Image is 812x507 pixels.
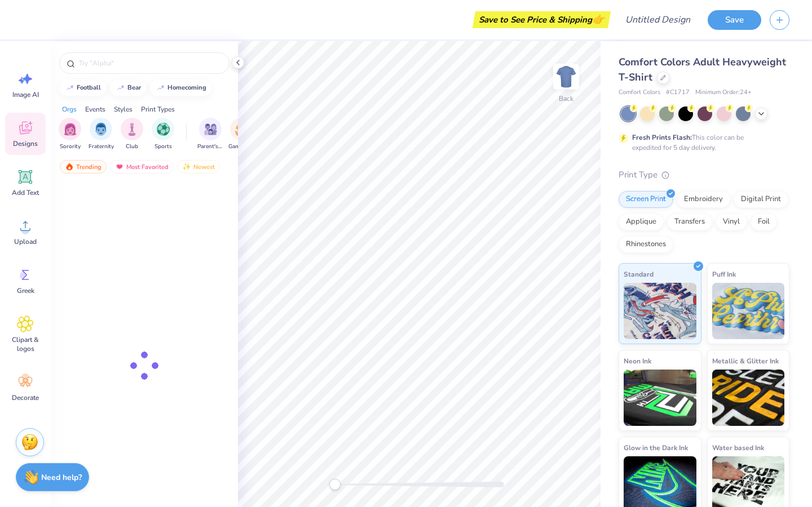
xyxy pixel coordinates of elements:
[65,163,74,171] img: trending.gif
[235,123,248,136] img: Game Day Image
[59,118,81,151] button: filter button
[197,118,223,151] div: filter for Parent's Weekend
[127,84,141,91] div: bear
[475,11,608,28] div: Save to See Price & Shipping
[555,65,577,88] img: Back
[619,191,673,208] div: Screen Print
[78,57,222,69] input: Try "Alpha"
[329,479,341,490] div: Accessibility label
[59,79,106,96] button: football
[667,214,712,230] div: Transfers
[7,335,44,353] span: Clipart & logos
[182,163,191,171] img: newest.gif
[624,283,696,339] img: Standard
[116,84,125,91] img: trend_line.gif
[716,214,747,230] div: Vinyl
[60,143,81,151] span: Sorority
[559,94,573,104] div: Back
[677,191,730,208] div: Embroidery
[204,123,217,136] img: Parent's Weekend Image
[41,472,82,483] strong: Need help?
[632,132,771,153] div: This color can be expedited for 5 day delivery.
[95,123,107,136] img: Fraternity Image
[228,118,254,151] div: filter for Game Day
[616,8,699,31] input: Untitled Design
[666,88,690,97] span: # C1717
[695,88,752,97] span: Minimum Order: 24 +
[619,214,664,230] div: Applique
[12,90,39,99] span: Image AI
[177,160,220,174] div: Newest
[156,84,165,91] img: trend_line.gif
[17,286,34,295] span: Greek
[712,370,785,426] img: Metallic & Glitter Ink
[712,442,764,453] span: Water based Ink
[141,104,175,114] div: Print Types
[197,143,223,151] span: Parent's Weekend
[121,118,143,151] div: filter for Club
[150,79,211,96] button: homecoming
[114,104,133,114] div: Styles
[14,237,37,246] span: Upload
[64,123,77,136] img: Sorority Image
[167,84,206,91] div: homecoming
[62,104,77,114] div: Orgs
[89,118,114,151] div: filter for Fraternity
[115,163,124,171] img: most_fav.gif
[734,191,788,208] div: Digital Print
[624,355,651,367] span: Neon Ink
[126,123,138,136] img: Club Image
[708,10,761,30] button: Save
[152,118,174,151] button: filter button
[197,118,223,151] button: filter button
[619,168,789,181] div: Print Type
[110,79,146,96] button: bear
[12,393,39,402] span: Decorate
[85,104,105,114] div: Events
[619,236,673,253] div: Rhinestones
[12,188,39,197] span: Add Text
[751,214,777,230] div: Foil
[228,143,254,151] span: Game Day
[65,84,74,91] img: trend_line.gif
[632,133,692,142] strong: Fresh Prints Flash:
[619,88,660,97] span: Comfort Colors
[126,143,138,151] span: Club
[228,118,254,151] button: filter button
[121,118,143,151] button: filter button
[619,55,786,84] span: Comfort Colors Adult Heavyweight T-Shirt
[592,12,604,26] span: 👉
[155,143,172,151] span: Sports
[624,370,696,426] img: Neon Ink
[712,283,785,339] img: Puff Ink
[110,160,174,174] div: Most Favorited
[624,442,688,453] span: Glow in the Dark Ink
[60,160,107,174] div: Trending
[89,118,114,151] button: filter button
[13,139,38,148] span: Designs
[712,355,779,367] span: Metallic & Glitter Ink
[157,123,170,136] img: Sports Image
[152,118,174,151] div: filter for Sports
[624,268,654,280] span: Standard
[77,84,101,91] div: football
[59,118,81,151] div: filter for Sorority
[89,143,114,151] span: Fraternity
[712,268,736,280] span: Puff Ink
